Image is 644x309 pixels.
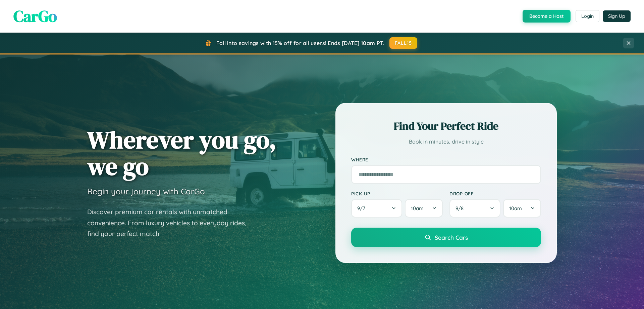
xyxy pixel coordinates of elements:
[389,37,418,49] button: FALL15
[351,137,541,147] p: Book in minutes, drive in style
[351,199,402,218] button: 9/7
[351,119,541,133] h2: Find Your Perfect Ride
[87,206,255,239] p: Discover premium car rentals with unmatched convenience. From luxury vehicles to everyday rides, ...
[455,205,467,211] span: 9 / 8
[405,199,443,218] button: 10am
[13,5,57,27] span: CarGo
[503,199,541,218] button: 10am
[449,191,541,196] label: Drop-off
[435,234,468,241] span: Search Cars
[523,10,571,23] button: Become a Host
[351,191,443,196] label: Pick-up
[351,157,541,162] label: Where
[411,205,424,211] span: 10am
[509,205,522,211] span: 10am
[576,10,599,22] button: Login
[357,205,369,211] span: 9 / 7
[216,40,384,46] span: Fall into savings with 15% off for all users! Ends [DATE] 10am PT.
[603,10,631,22] button: Sign Up
[351,228,541,247] button: Search Cars
[449,199,500,218] button: 9/8
[87,126,276,180] h1: Wherever you go, we go
[87,186,205,196] h3: Begin your journey with CarGo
